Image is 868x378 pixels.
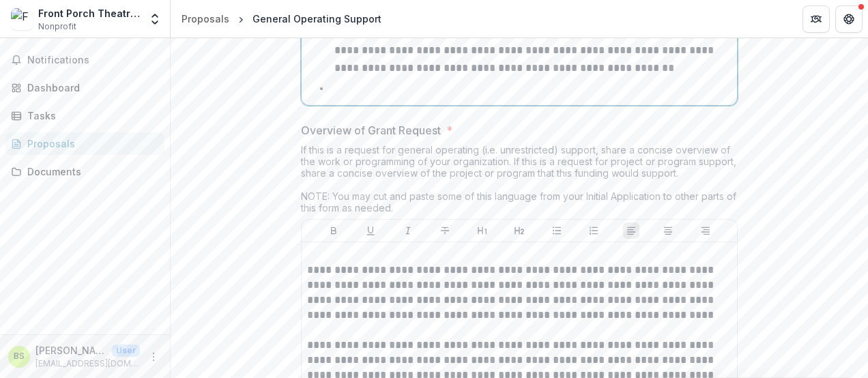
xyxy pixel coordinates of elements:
[11,8,33,30] img: Front Porch Theatricals
[5,104,164,127] a: Tasks
[362,222,379,239] button: Underline
[585,222,602,239] button: Ordered List
[27,136,154,151] div: Proposals
[660,222,676,239] button: Align Center
[325,222,342,239] button: Bold
[176,9,235,29] a: Proposals
[27,55,159,66] span: Notifications
[176,9,387,29] nav: breadcrumb
[5,132,164,155] a: Proposals
[35,343,106,358] p: [PERSON_NAME] E. G. [PERSON_NAME]
[27,164,154,179] div: Documents
[5,49,164,71] button: Notifications
[301,144,738,219] div: If this is a request for general operating (i.e. unrestricted) support, share a concise overview ...
[802,5,830,33] button: Partners
[35,358,140,370] p: [EMAIL_ADDRESS][DOMAIN_NAME]
[549,222,565,239] button: Bullet List
[5,160,164,183] a: Documents
[511,222,527,239] button: Heading 2
[437,222,453,239] button: Strike
[182,12,229,26] div: Proposals
[252,12,381,26] div: General Operating Support
[27,108,154,123] div: Tasks
[5,76,164,99] a: Dashboard
[27,81,154,95] div: Dashboard
[301,122,441,139] p: Overview of Grant Request
[112,345,140,357] p: User
[623,222,639,239] button: Align Left
[38,20,76,33] span: Nonprofit
[835,5,863,33] button: Get Help
[697,222,714,239] button: Align Right
[14,352,25,361] div: Bruce E. G. Smith
[145,5,164,33] button: Open entity switcher
[145,349,162,365] button: More
[38,6,140,20] div: Front Porch Theatricals
[400,222,416,239] button: Italicize
[474,222,491,239] button: Heading 1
